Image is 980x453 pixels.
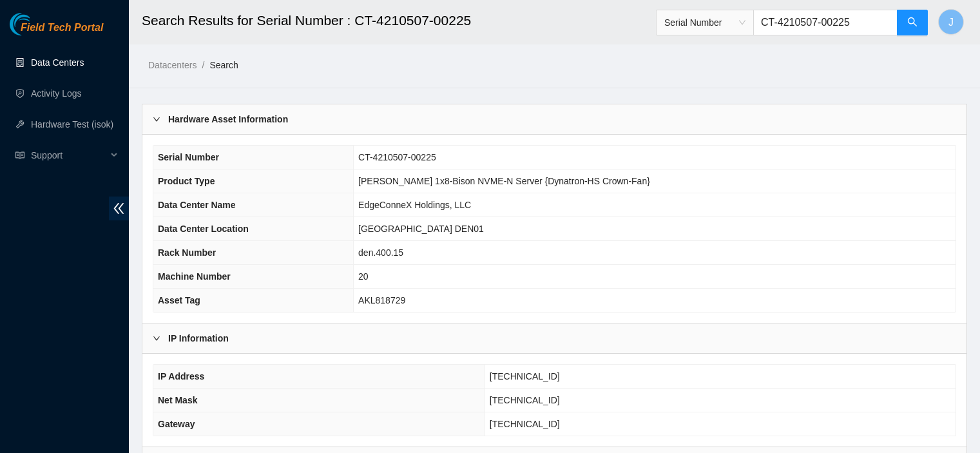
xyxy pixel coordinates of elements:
[15,151,24,160] span: read
[358,152,436,162] span: CT-4210507-00225
[358,295,405,305] span: AKL818729
[753,10,898,35] input: Enter text here...
[31,88,82,99] a: Activity Logs
[109,197,129,220] span: double-left
[158,176,215,186] span: Product Type
[153,115,160,123] span: right
[490,395,560,405] span: [TECHNICAL_ID]
[938,9,964,35] button: J
[358,271,369,282] span: 20
[168,331,229,345] b: IP Information
[158,224,249,234] span: Data Center Location
[158,371,204,381] span: IP Address
[158,271,231,282] span: Machine Number
[202,60,204,70] span: /
[142,104,966,134] div: Hardware Asset Information
[158,152,219,162] span: Serial Number
[10,23,103,40] a: Akamai TechnologiesField Tech Portal
[148,60,197,70] a: Datacenters
[948,14,954,30] span: J
[158,200,236,210] span: Data Center Name
[897,10,928,35] button: search
[209,60,238,70] a: Search
[158,295,200,305] span: Asset Tag
[158,247,216,258] span: Rack Number
[490,371,560,381] span: [TECHNICAL_ID]
[664,13,745,32] span: Serial Number
[142,323,966,353] div: IP Information
[358,200,471,210] span: EdgeConneX Holdings, LLC
[31,142,107,168] span: Support
[158,395,197,405] span: Net Mask
[358,176,650,186] span: [PERSON_NAME] 1x8-Bison NVME-N Server {Dynatron-HS Crown-Fan}
[10,13,65,35] img: Akamai Technologies
[168,112,288,126] b: Hardware Asset Information
[358,247,403,258] span: den.400.15
[158,419,195,429] span: Gateway
[358,224,484,234] span: [GEOGRAPHIC_DATA] DEN01
[490,419,560,429] span: [TECHNICAL_ID]
[153,334,160,342] span: right
[907,17,918,29] span: search
[21,22,103,34] span: Field Tech Portal
[31,119,113,130] a: Hardware Test (isok)
[31,57,84,68] a: Data Centers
